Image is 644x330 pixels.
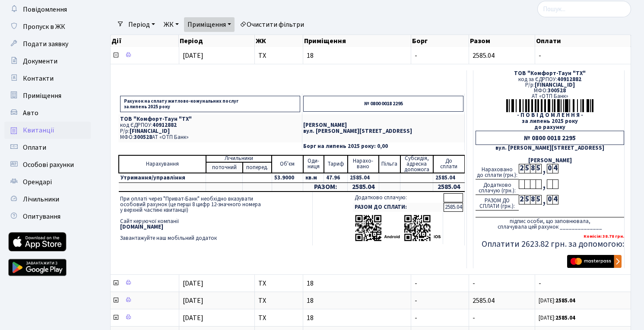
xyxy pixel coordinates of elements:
[539,297,575,305] small: [DATE]:
[4,104,91,122] a: Авто
[4,139,91,156] a: Оплати
[547,195,552,204] div: 0
[4,87,91,104] a: Приміщення
[184,17,235,32] a: Приміщення
[537,1,631,17] input: Пошук...
[183,279,203,288] span: [DATE]
[555,314,575,322] b: 2585.04
[552,164,558,173] div: 4
[541,164,547,174] div: ,
[303,144,463,149] p: Борг на липень 2025 року: 0,00
[476,77,624,82] div: код за ЄДРПОУ:
[476,145,624,151] div: вул. [PERSON_NAME][STREET_ADDRESS]
[307,52,407,59] span: 18
[353,203,443,212] td: РАЗОМ ДО СПЛАТИ:
[541,179,547,189] div: ,
[348,173,379,183] td: 2585.04
[4,122,91,139] a: Квитанції
[476,94,624,99] div: АТ «ОТП Банк»
[307,280,407,287] span: 18
[206,155,272,162] td: Лічильники
[415,279,417,288] span: -
[111,35,179,47] th: Дії
[476,179,519,195] div: Додатково сплачую (грн.):
[415,296,417,305] span: -
[236,17,308,32] a: Очистити фільтри
[476,88,624,94] div: МФО:
[23,160,74,170] span: Особові рахунки
[324,173,348,183] td: 47.96
[307,297,407,304] span: 18
[476,113,624,118] div: - П О В І Д О М Л Е Н Н Я -
[433,173,465,183] td: 2585.04
[476,131,624,145] div: № 0800 0018 2295
[415,313,417,323] span: -
[552,195,558,204] div: 4
[473,51,495,60] span: 2585.04
[539,280,627,287] span: -
[555,297,575,305] b: 2585.04
[433,182,465,192] td: 2585.04
[476,82,624,88] div: Р/р:
[473,296,495,305] span: 2585.04
[4,1,91,18] a: Повідомлення
[23,126,54,135] span: Квитанції
[258,52,300,59] span: ТХ
[476,217,624,230] div: підпис особи, що заповнювала, сплачувала цей рахунок ______________
[524,164,530,173] div: 5
[303,96,463,112] p: № 0800 0018 2295
[524,195,530,204] div: 5
[183,313,203,323] span: [DATE]
[134,133,152,141] span: 300528
[415,51,417,60] span: -
[303,155,324,173] td: Оди- ниця
[4,18,91,35] a: Пропуск в ЖК
[535,81,575,89] span: [FINANCIAL_ID]
[469,35,536,47] th: Разом
[530,195,536,204] div: 8
[183,51,203,60] span: [DATE]
[473,279,475,288] span: -
[476,125,624,130] div: до рахунку
[183,296,203,305] span: [DATE]
[348,155,379,173] td: Нарахо- вано
[23,57,57,66] span: Документи
[353,193,443,202] td: Додатково сплачую:
[152,121,177,129] span: 40912882
[476,158,624,163] div: [PERSON_NAME]
[23,177,52,187] span: Орендарі
[4,191,91,208] a: Лічильники
[160,17,182,32] a: ЖК
[258,297,300,304] span: ТХ
[255,35,304,47] th: ЖК
[23,195,59,204] span: Лічильники
[272,155,303,173] td: Об'єм
[519,195,524,204] div: 2
[476,239,624,249] h5: Оплатити 2623.82 грн. за допомогою:
[258,280,300,287] span: ТХ
[4,173,91,191] a: Орендарі
[411,35,469,47] th: Борг
[119,173,206,183] td: Утримання/управління
[539,314,575,322] small: [DATE]:
[4,53,91,70] a: Документи
[557,75,581,83] span: 40912882
[23,108,38,118] span: Авто
[206,162,243,173] td: поточний
[243,162,272,173] td: поперед.
[4,70,91,87] a: Контакти
[303,182,348,192] td: РАЗОМ:
[303,123,463,128] p: [PERSON_NAME]
[541,195,547,205] div: ,
[120,223,163,231] b: [DOMAIN_NAME]
[324,155,348,173] td: Тариф
[23,39,68,49] span: Подати заявку
[130,127,170,135] span: [FINANCIAL_ID]
[535,35,631,47] th: Оплати
[4,208,91,225] a: Опитування
[584,233,624,239] b: Комісія: 38.78 грн.
[303,129,463,134] p: вул. [PERSON_NAME][STREET_ADDRESS]
[303,173,324,183] td: кв.м
[258,314,300,321] span: ТХ
[307,314,407,321] span: 18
